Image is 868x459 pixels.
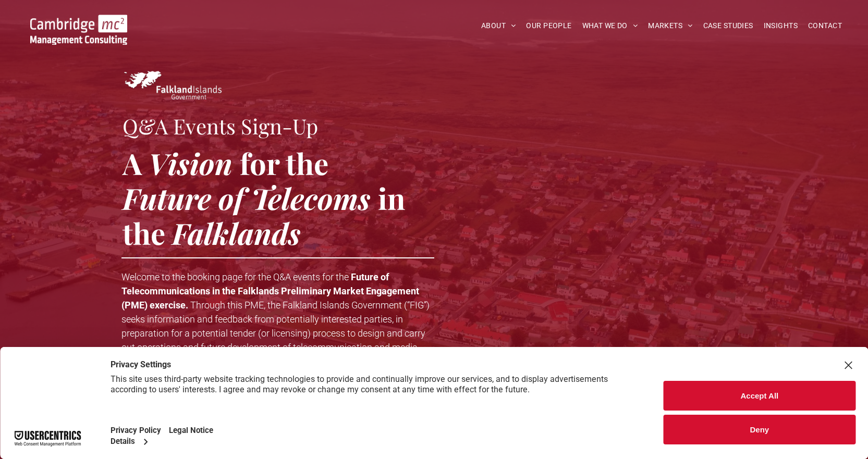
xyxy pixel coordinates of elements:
[521,18,577,34] a: OUR PEOPLE
[149,143,233,182] span: Vision
[123,213,165,252] span: the
[476,18,521,34] a: ABOUT
[123,112,318,140] span: Q&A Events Sign-Up
[30,15,127,45] img: Go to Homepage
[123,178,371,217] span: Future of Telecoms
[121,271,349,282] span: Welcome to the booking page for the Q&A events for the
[123,143,142,182] span: A
[172,213,301,252] span: Falklands
[121,300,430,367] span: the Falkland Islands Government (“FIG”) seeks information and feedback from potentially intereste...
[240,143,328,182] span: for the
[759,18,803,34] a: INSIGHTS
[378,178,405,217] span: in
[698,18,759,34] a: CASE STUDIES
[577,18,643,34] a: WHAT WE DO
[121,271,419,311] strong: Future of Telecommunications in the Falklands Preliminary Market Engagement (PME) exercise.
[643,18,698,34] a: MARKETS
[190,300,265,311] span: Through this PME,
[803,18,847,34] a: CONTACT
